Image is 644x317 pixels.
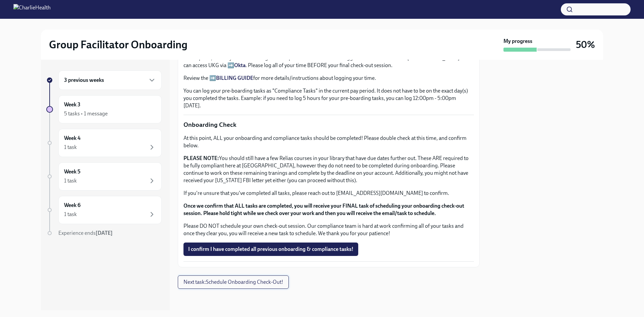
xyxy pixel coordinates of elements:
p: You can log your pre-boarding tasks as "Compliance Tasks" in the current pay period. It does not ... [183,87,474,109]
h2: Group Facilitator Onboarding [49,38,187,51]
strong: My progress [503,38,532,45]
h6: Week 4 [64,135,80,142]
p: Review the ➡️ for more details/instructions about logging your time. [183,74,474,82]
h6: 3 previous weeks [64,76,104,84]
h6: Week 6 [64,202,80,209]
p: If you're unsure that you've completed all tasks, please reach out to [EMAIL_ADDRESS][DOMAIN_NAME... [183,190,474,197]
span: I confirm I have completed all previous onboarding & compliance tasks! [188,246,354,253]
a: Week 35 tasks • 1 message [46,95,162,123]
p: At this point, ALL of your onboarding and compliance tasks should be logged and accounted for in ... [183,54,474,69]
strong: Once we confirm that ALL tasks are completed, you will receive your FINAL task of scheduling your... [183,203,464,216]
h3: 50% [576,39,595,51]
strong: PLEASE NOTE: [183,155,219,161]
h6: Week 5 [64,168,80,175]
button: Next task:Schedule Onboarding Check-Out! [178,275,289,289]
img: CharlieHealth [13,4,51,15]
span: Next task : Schedule Onboarding Check-Out! [183,279,283,285]
a: Week 61 task [46,196,162,224]
a: Week 51 task [46,162,162,191]
div: 1 task [64,177,77,184]
span: Experience ends [58,230,113,236]
p: You should still have a few Relias courses in your library that have due dates further out. These... [183,155,474,184]
div: 1 task [64,144,77,151]
a: Week 41 task [46,129,162,157]
div: 3 previous weeks [58,70,162,90]
div: 5 tasks • 1 message [64,110,108,117]
div: 1 task [64,211,77,218]
a: Okta [234,62,246,68]
button: I confirm I have completed all previous onboarding & compliance tasks! [183,243,358,256]
strong: [DATE] [96,230,113,236]
p: Onboarding Check [183,120,474,129]
a: BILLING GUIDE [216,75,253,81]
h6: Week 3 [64,101,80,108]
p: Please DO NOT schedule your own check-out session. Our compliance team is hard at work confirming... [183,222,474,237]
p: At this point, ALL your onboarding and compliance tasks should be completed! Please double check ... [183,135,474,149]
